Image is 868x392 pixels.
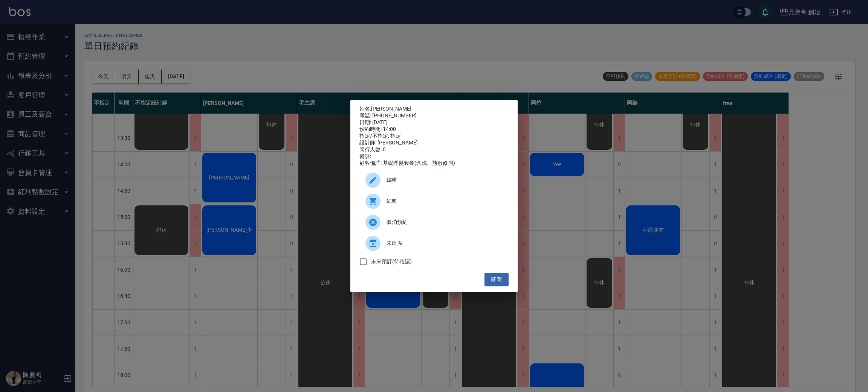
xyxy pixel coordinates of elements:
[387,218,503,226] span: 取消預約
[387,176,503,184] span: 編輯
[359,133,509,140] div: 指定/不指定: 指定
[371,106,411,112] a: [PERSON_NAME]
[359,160,509,167] div: 顧客備註: 基礎理髮套餐(含洗、熱敷修眉)
[359,119,509,126] div: 日期: [DATE]
[359,126,509,133] div: 預約時間: 14:00
[387,239,503,247] span: 未出席
[359,106,509,112] p: 姓名:
[371,258,412,266] span: 未來預訂(待確認)
[359,146,509,153] div: 同行人數: 0
[484,273,509,287] button: 關閉
[359,153,509,160] div: 備註:
[387,197,503,205] span: 結帳
[359,191,509,212] a: 結帳
[359,170,509,191] div: 編輯
[359,212,509,233] div: 取消預約
[359,140,509,146] div: 設計師: [PERSON_NAME]
[359,233,509,254] div: 未出席
[359,112,509,119] div: 電話: [PHONE_NUMBER]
